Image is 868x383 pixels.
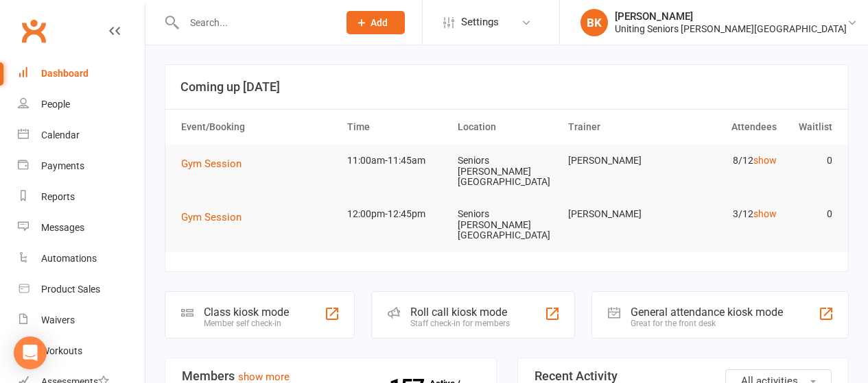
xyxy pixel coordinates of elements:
[341,145,451,177] td: 11:00am-11:45am
[371,17,388,28] span: Add
[16,14,51,48] a: Clubworx
[461,7,499,38] span: Settings
[182,369,480,383] h3: Members
[341,198,451,230] td: 12:00pm-12:45pm
[672,198,783,230] td: 3/12
[535,369,832,383] h3: Recent Activity
[18,58,145,89] a: Dashboard
[41,345,82,356] div: Workouts
[204,319,289,328] div: Member self check-in
[562,198,672,230] td: [PERSON_NAME]
[41,160,84,171] div: Payments
[41,191,75,202] div: Reports
[18,151,145,182] a: Payments
[180,13,329,32] input: Search...
[783,198,838,230] td: 0
[615,23,847,35] div: Uniting Seniors [PERSON_NAME][GEOGRAPHIC_DATA]
[238,371,290,383] a: show more
[181,211,242,223] span: Gym Session
[672,110,783,145] th: Attendees
[18,243,145,274] a: Automations
[410,306,510,319] div: Roll call kiosk mode
[41,129,80,140] div: Calendar
[631,319,783,328] div: Great for the front desk
[753,208,777,219] a: show
[562,110,672,145] th: Trainer
[451,145,562,198] td: Seniors [PERSON_NAME][GEOGRAPHIC_DATA]
[18,120,145,151] a: Calendar
[783,110,838,145] th: Waitlist
[615,10,847,23] div: [PERSON_NAME]
[41,99,70,110] div: People
[631,306,783,319] div: General attendance kiosk mode
[14,336,47,369] div: Open Intercom Messenger
[783,145,838,177] td: 0
[175,110,341,145] th: Event/Booking
[181,156,251,172] button: Gym Session
[41,222,84,233] div: Messages
[204,306,289,319] div: Class kiosk mode
[18,89,145,120] a: People
[181,209,251,225] button: Gym Session
[341,110,451,145] th: Time
[18,305,145,336] a: Waivers
[18,182,145,212] a: Reports
[451,110,562,145] th: Location
[180,80,833,94] h3: Coming up [DATE]
[753,155,777,166] a: show
[410,319,510,328] div: Staff check-in for members
[347,11,405,34] button: Add
[580,9,608,36] div: BK
[41,253,97,264] div: Automations
[41,314,75,325] div: Waivers
[672,145,783,177] td: 8/12
[41,284,100,295] div: Product Sales
[562,145,672,177] td: [PERSON_NAME]
[451,198,562,251] td: Seniors [PERSON_NAME][GEOGRAPHIC_DATA]
[181,158,242,170] span: Gym Session
[18,336,145,367] a: Workouts
[18,212,145,243] a: Messages
[18,274,145,305] a: Product Sales
[41,68,89,79] div: Dashboard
